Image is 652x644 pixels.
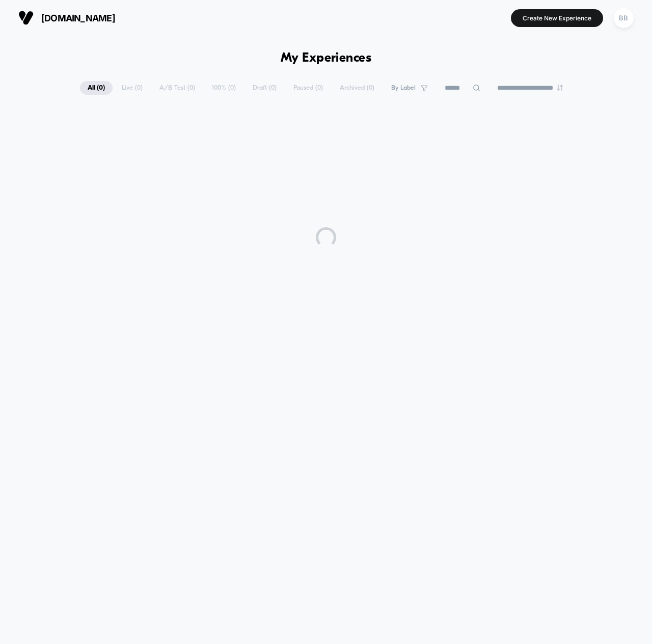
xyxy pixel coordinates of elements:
[511,9,603,27] button: Create New Experience
[614,8,634,28] div: BB
[18,10,34,25] img: Visually logo
[41,13,115,23] span: [DOMAIN_NAME]
[281,51,372,66] h1: My Experiences
[391,84,416,92] span: By Label
[15,10,118,26] button: [DOMAIN_NAME]
[611,8,637,29] button: BB
[557,85,563,91] img: end
[80,81,113,95] span: All ( 0 )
